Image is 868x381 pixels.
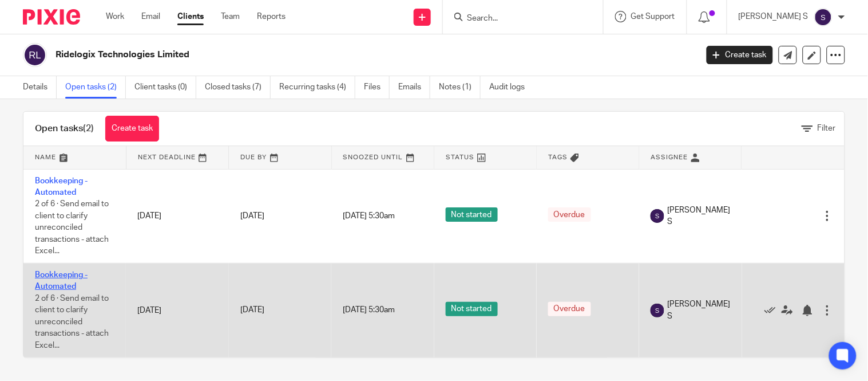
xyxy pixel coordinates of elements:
img: svg%3E [651,304,664,317]
span: Snoozed Until [343,154,403,160]
a: Create task [707,46,773,64]
span: Tags [548,154,568,160]
a: Bookkeeping - Automated [35,177,88,197]
span: Overdue [548,207,591,222]
h2: Ridelogix Technologies Limited [56,49,562,61]
span: [DATE] 5:30am [343,307,395,315]
a: Create task [105,116,159,142]
span: Overdue [548,302,591,316]
a: Client tasks (0) [134,76,196,99]
a: Reports [257,11,286,22]
a: Team [221,11,240,22]
h1: Open tasks [35,123,94,135]
a: Open tasks (2) [65,76,126,99]
span: (2) [83,124,94,133]
a: Clients [177,11,204,22]
span: 2 of 6 · Send email to client to clarify unreconciled transactions - attach Excel... [35,294,109,349]
span: 2 of 6 · Send email to client to clarify unreconciled transactions - attach Excel... [35,200,109,255]
a: Audit logs [489,76,533,99]
a: Files [364,76,390,99]
span: Status [446,154,474,160]
span: [DATE] [240,307,264,315]
td: [DATE] [126,264,228,358]
a: Details [23,76,57,99]
span: [DATE] 5:30am [343,212,395,220]
span: Not started [446,207,498,222]
a: Mark as done [764,305,782,316]
span: [PERSON_NAME] S [667,205,730,228]
a: Bookkeeping - Automated [35,271,88,290]
a: Emails [398,76,430,99]
img: Pixie [23,9,80,25]
span: [PERSON_NAME] S [667,298,730,322]
span: Filter [818,124,836,132]
a: Work [106,11,124,22]
a: Recurring tasks (4) [279,76,355,99]
a: Closed tasks (7) [205,76,271,99]
img: svg%3E [651,209,664,223]
a: Email [141,11,160,22]
img: svg%3E [814,8,833,26]
span: Get Support [631,13,675,21]
span: Not started [446,302,498,316]
td: [DATE] [126,169,228,264]
input: Search [466,14,569,24]
a: Notes (1) [439,76,481,99]
span: [DATE] [240,212,264,220]
img: svg%3E [23,43,47,67]
p: [PERSON_NAME] S [739,11,808,22]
